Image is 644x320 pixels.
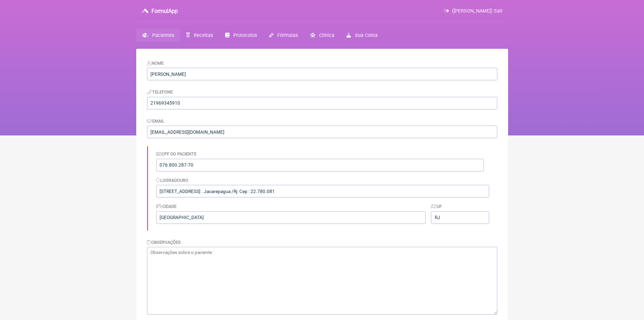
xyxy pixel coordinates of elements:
[147,89,173,94] label: Telefone
[156,185,489,197] input: Logradouro
[431,204,442,209] label: UF
[452,8,503,14] span: ([PERSON_NAME]) Sair
[431,211,489,224] input: UF
[152,33,174,38] span: Pacientes
[147,68,497,80] input: Nome do Paciente
[147,97,497,109] input: 21 9124 2137
[147,119,165,124] label: Email
[219,29,263,42] a: Protocolos
[156,178,189,183] label: Logradouro
[340,29,383,42] a: Sua Conta
[194,33,213,38] span: Receitas
[180,29,219,42] a: Receitas
[156,151,197,156] label: CPF do Paciente
[277,33,298,38] span: Fórmulas
[136,29,180,42] a: Pacientes
[156,159,484,171] input: Identificação do Paciente
[156,204,177,209] label: Cidade
[156,211,426,224] input: Cidade
[147,61,164,66] label: Nome
[147,240,181,245] label: Observações
[263,29,304,42] a: Fórmulas
[444,8,502,14] a: ([PERSON_NAME]) Sair
[355,33,378,38] span: Sua Conta
[304,29,340,42] a: Clínica
[319,33,334,38] span: Clínica
[233,33,257,38] span: Protocolos
[147,126,497,138] input: paciente@email.com
[151,8,178,14] h3: FormulApp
